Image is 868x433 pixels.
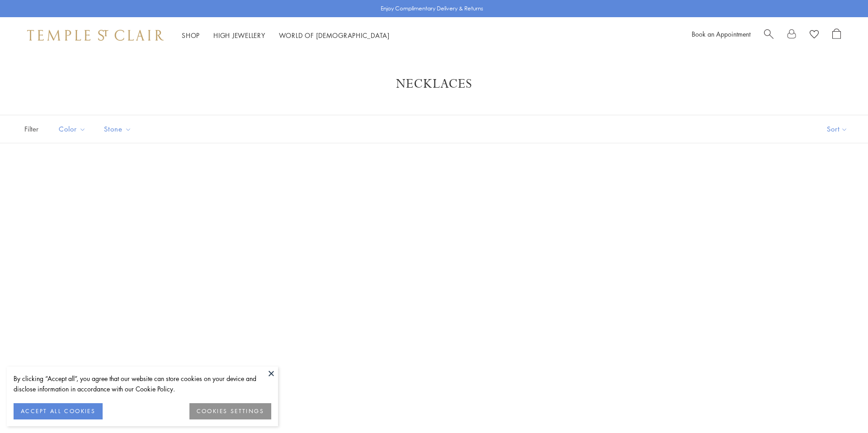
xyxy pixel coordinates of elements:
[14,403,103,419] button: ACCEPT ALL COOKIES
[583,166,845,428] a: NCH-E7BEEFIORBM
[99,123,138,135] span: Stone
[692,29,750,38] a: Book an Appointment
[97,119,138,139] button: Stone
[810,28,819,42] a: View Wishlist
[823,391,859,424] iframe: Gorgias live chat messenger
[54,123,93,135] span: Color
[381,4,483,13] p: Enjoy Complimentary Delivery & Returns
[807,115,868,143] button: Show sort by
[27,30,164,41] img: Temple St. Clair
[189,403,271,419] button: COOKIES SETTINGS
[14,373,271,394] div: By clicking “Accept all”, you agree that our website can store cookies on your device and disclos...
[764,28,774,42] a: Search
[279,31,390,40] a: World of [DEMOGRAPHIC_DATA]World of [DEMOGRAPHIC_DATA]
[303,166,565,428] a: N31810-FIORI
[36,76,832,92] h1: Necklaces
[182,30,390,41] nav: Main navigation
[52,119,93,139] button: Color
[23,166,285,428] a: 18K Fiori Necklace
[182,31,200,40] a: ShopShop
[832,28,841,42] a: Open Shopping Bag
[213,31,265,40] a: High JewelleryHigh Jewellery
